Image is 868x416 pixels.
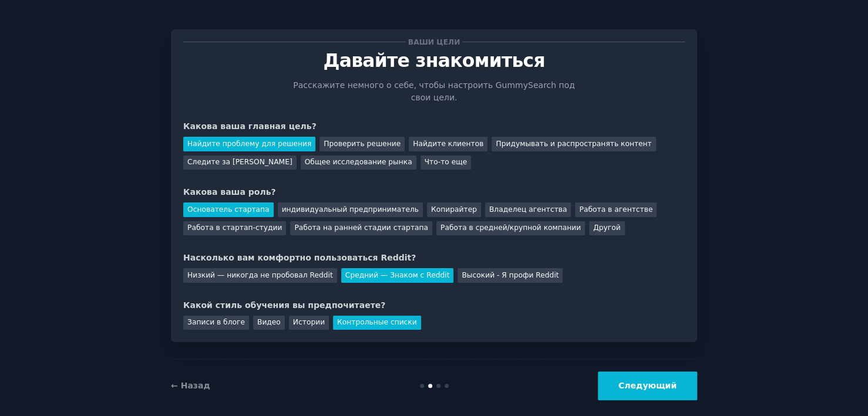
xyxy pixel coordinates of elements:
[187,271,333,279] font: Низкий — никогда не пробовал Reddit
[293,80,575,102] font: Расскажите немного о себе, чтобы настроить GummySearch под свои цели.
[618,381,677,390] font: Следующий
[282,205,419,214] font: индивидуальный предприниматель
[187,158,292,166] font: Следите за [PERSON_NAME]
[187,205,270,214] font: Основатель стартапа
[294,224,428,232] font: Работа на ранней стадии стартапа
[187,318,245,326] font: Записи в блоге
[323,50,544,71] font: Давайте знакомиться
[593,224,621,232] font: Другой
[345,271,450,279] font: Средний — Знаком с Reddit
[257,318,281,326] font: Видео
[187,140,311,148] font: Найдите проблему для решения
[305,158,412,166] font: Общее исследование рынка
[413,140,483,148] font: Найдите клиентов
[489,205,567,214] font: Владелец агентства
[440,224,581,232] font: Работа в средней/крупной компании
[579,205,652,214] font: Работа в агентстве
[425,158,467,166] font: Что-то еще
[187,224,282,232] font: Работа в стартап-студии
[183,253,416,262] font: Насколько вам комфортно пользоваться Reddit?
[293,318,325,326] font: Истории
[462,271,559,279] font: Высокий - Я профи Reddit
[408,38,460,46] font: Ваши цели
[337,318,417,326] font: Контрольные списки
[431,205,477,214] font: Копирайтер
[496,140,651,148] font: Придумывать и распространять контент
[171,381,210,390] a: ← Назад
[183,187,276,197] font: Какова ваша роль?
[183,121,317,131] font: Какова ваша главная цель?
[183,300,385,310] font: Какой стиль обучения вы предпочитаете?
[598,371,697,400] button: Следующий
[324,140,401,148] font: Проверить решение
